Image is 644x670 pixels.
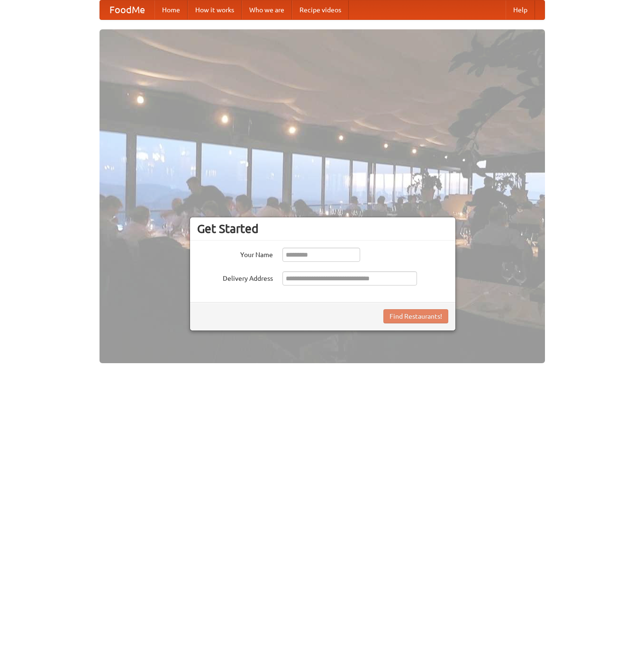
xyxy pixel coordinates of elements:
[383,309,448,323] button: Find Restaurants!
[197,271,273,283] label: Delivery Address
[197,222,448,236] h3: Get Started
[154,0,188,19] a: Home
[100,0,154,19] a: FoodMe
[292,0,349,19] a: Recipe videos
[197,248,273,259] label: Your Name
[242,0,292,19] a: Who we are
[188,0,242,19] a: How it works
[506,0,535,19] a: Help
